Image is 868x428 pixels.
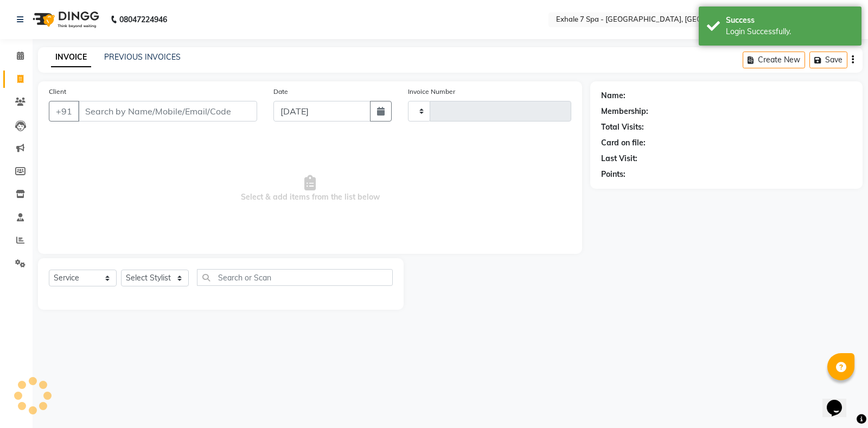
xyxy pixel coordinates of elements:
[601,122,644,133] div: Total Visits:
[809,52,847,68] button: Save
[601,137,646,149] div: Card on file:
[28,4,102,35] img: logo
[49,135,571,243] span: Select & add items from the list below
[601,90,626,101] div: Name:
[726,15,853,26] div: Success
[726,26,853,37] div: Login Successfully.
[104,52,181,62] a: PREVIOUS INVOICES
[743,52,805,68] button: Create New
[78,101,257,122] input: Search by Name/Mobile/Email/Code
[49,87,66,97] label: Client
[49,101,79,122] button: +91
[601,106,648,117] div: Membership:
[601,169,626,180] div: Points:
[822,385,857,417] iframe: chat widget
[273,87,288,97] label: Date
[51,48,91,67] a: INVOICE
[119,4,167,35] b: 08047224946
[197,269,393,286] input: Search or Scan
[408,87,455,97] label: Invoice Number
[601,153,637,164] div: Last Visit:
